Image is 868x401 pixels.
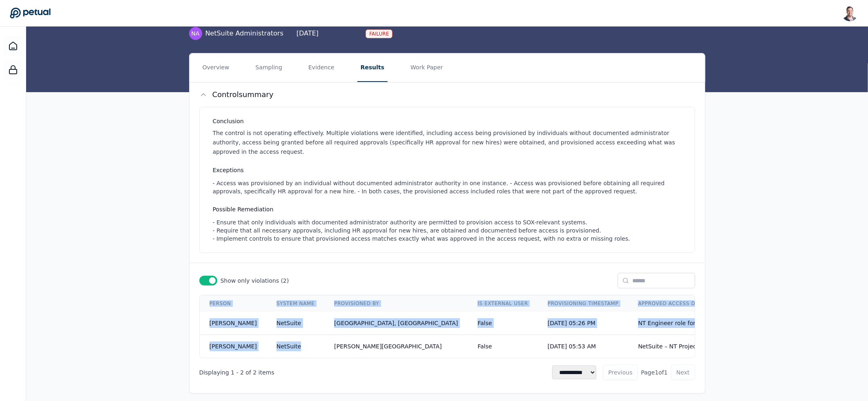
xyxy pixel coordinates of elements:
th: System Name [267,295,324,312]
span: Page 1 of 1 [641,368,668,377]
span: NetSuite – NT Project Manager – View Only [638,343,760,350]
th: Is External User [468,295,538,312]
button: Controlsummary [190,82,705,107]
button: Sampling [252,53,286,82]
div: Failure [366,29,393,38]
nav: Tabs [190,53,705,82]
th: Provisioned By [324,295,468,312]
div: [DATE] [297,29,353,38]
h3: Possible Remediation [213,205,685,213]
h3: Exceptions [213,166,685,174]
span: False [478,343,492,350]
a: Go to Dashboard [10,7,51,19]
span: Show only violations ( 2 ) [221,277,289,285]
div: - Ensure that only individuals with documented administrator authority are permitted to provision... [213,218,685,243]
button: Overview [199,53,233,82]
th: Approved Access Details [628,295,818,312]
th: Provisioning Timestamp [538,295,629,312]
p: The control is not operating effectively. Multiple violations were identified, including access b... [213,128,685,156]
span: [PERSON_NAME] [210,343,257,350]
span: NetSuite Administrators [205,29,283,38]
span: NetSuite [277,343,301,350]
span: [GEOGRAPHIC_DATA], [GEOGRAPHIC_DATA] [334,320,458,326]
div: Displaying 1 - 2 of 2 items [199,368,274,377]
a: SOC [3,60,23,80]
span: NA [191,29,199,38]
a: Dashboard [3,36,23,56]
span: [DATE] 05:26 PM [548,320,596,326]
button: Next [671,365,695,380]
th: Person [200,295,267,312]
span: [PERSON_NAME][GEOGRAPHIC_DATA] [334,343,442,350]
h2: Control summary [212,89,274,100]
img: Snir Kodesh [842,5,858,21]
button: Previous [603,365,638,380]
span: [PERSON_NAME] [210,320,257,326]
h3: Conclusion [213,117,685,125]
button: Evidence [305,53,338,82]
button: Results [357,53,388,82]
span: False [478,320,492,326]
button: Work Paper [407,53,446,82]
span: [DATE] 05:53 AM [548,343,596,350]
span: NetSuite [277,320,301,326]
span: NT Engineer role for NetSuite (from Jira ticket NXSD-71224) [638,320,808,326]
div: - Access was provisioned by an individual without documented administrator authority in one insta... [213,179,685,195]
